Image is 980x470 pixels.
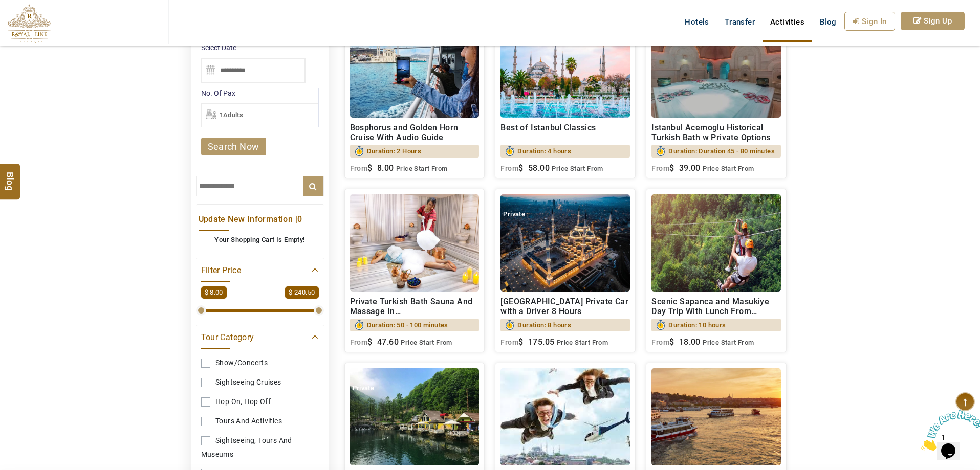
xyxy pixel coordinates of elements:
a: Tour Category [201,330,319,343]
a: Sign In [844,12,895,31]
span: Blog [820,17,837,27]
span: 8.00 [377,163,394,173]
label: No. Of Pax [201,88,318,98]
span: Private [353,384,375,392]
a: Istanbul Acemoglu Historical Turkish Bath w Private OptionsDuration: Duration 45 - 80 minutesFrom... [646,15,787,178]
span: $ [669,163,674,173]
span: Price Start From [703,339,754,346]
span: 58.00 [528,163,550,173]
span: Private [503,210,525,218]
h2: Best of Istanbul Classics [500,123,630,142]
span: Price Start From [703,165,754,172]
h2: Private Turkish Bath Sauna And Massage In [GEOGRAPHIC_DATA] [350,297,480,316]
a: Filter Price [201,263,319,276]
iframe: chat widget [917,406,980,455]
b: Your Shopping Cart Is Empty! [214,236,304,243]
span: Duration: 8 hours [517,319,571,331]
span: Duration: 4 hours [517,145,571,158]
img: The Royal Line Holidays [8,4,51,43]
a: Show/Concerts [201,353,319,372]
a: Scenic Sapanca and Masukiye Day Trip With Lunch From [GEOGRAPHIC_DATA]Duration: 10 hoursFrom$ 18.... [646,189,787,352]
a: Tours and Activities [201,412,319,431]
span: Price Start From [401,339,452,346]
a: Blog [812,12,844,32]
span: $ [367,337,372,347]
span: $ 240.50 [285,286,318,299]
img: Istanbul_Bosphorus_Sunset_Cruise.jpg [651,368,781,465]
sub: From [651,164,669,172]
a: Bosphorus and Golden Horn Cruise With Audio GuideDuration: 2 HoursFrom$ 8.00 Price Start From [344,15,485,178]
sub: From [500,164,518,172]
span: 1 [4,4,8,13]
h2: Scenic Sapanca and Masukiye Day Trip With Lunch From [GEOGRAPHIC_DATA] [651,297,781,316]
span: 39.00 [679,163,701,173]
h2: Istanbul Acemoglu Historical Turkish Bath w Private Options [651,123,781,142]
img: zipline.jpg [651,194,781,292]
a: Sign Up [901,12,965,30]
img: sapanca.jpg [350,368,480,465]
a: Sightseeing Cruises [201,373,319,392]
sub: From [500,338,518,346]
img: relaxation.jpg [350,194,480,292]
span: $ 8.00 [201,286,227,299]
span: $ [518,163,523,173]
img: Chat attention grabber [4,4,68,44]
a: Private[GEOGRAPHIC_DATA] Private Car with a Driver 8 HoursDuration: 8 hoursFrom$ 175.05 Price Sta... [495,189,636,352]
a: Best of Istanbul ClassicsDuration: 4 hoursFrom$ 58.00 Price Start From [495,15,636,178]
span: Duration: 2 Hours [367,145,422,158]
a: Private Turkish Bath Sauna And Massage In [GEOGRAPHIC_DATA]Duration: 50 - 100 minutesFrom$ 47.60 ... [344,189,485,352]
a: Hotels [677,12,716,32]
span: Price Start From [552,165,603,172]
span: $ [518,337,523,347]
span: Price Start From [557,339,608,346]
span: Duration: 50 - 100 minutes [367,319,448,331]
span: Blog [4,172,17,181]
span: 47.60 [377,337,399,347]
h2: Bosphorus and Golden Horn Cruise With Audio Guide [350,123,480,142]
img: camlica_mosque.jpg [500,194,630,292]
a: Transfer [717,12,763,32]
span: $ [367,163,372,173]
span: 1Adults [220,111,244,119]
a: Sightseeing, tours and museums [201,431,319,463]
span: Duration: 10 hours [668,319,726,331]
img: 7.jpg [500,368,630,465]
span: Duration: Duration 45 - 80 minutes [668,145,775,158]
span: 18.00 [679,337,701,347]
a: search now [201,138,266,155]
h2: [GEOGRAPHIC_DATA] Private Car with a Driver 8 Hours [500,297,630,316]
span: $ [669,337,674,347]
span: Price Start From [396,165,447,172]
sub: From [651,338,669,346]
a: Activities [763,12,812,32]
sub: From [350,164,368,172]
span: 175.05 [528,337,554,347]
a: Hop On, Hop Off [201,392,319,411]
sub: From [350,338,368,346]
